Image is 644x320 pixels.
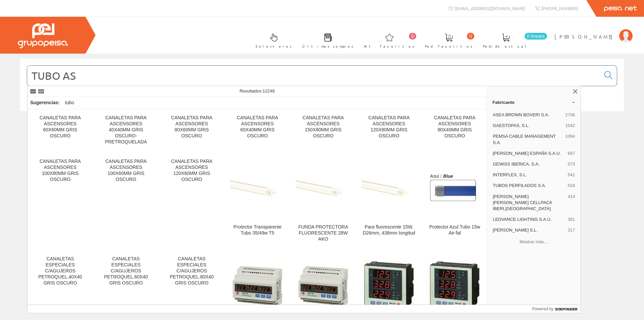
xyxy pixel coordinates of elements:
[493,194,565,212] span: [PERSON_NAME] [PERSON_NAME] CELLPACK IBERI,[GEOGRAPHIC_DATA]
[18,23,68,48] img: Grupo Peisa
[422,110,487,153] a: CANALETAS PARA ASCENSORES 80X40MM GRIS OSCURO
[409,33,416,40] span: 0
[33,115,88,139] div: CANALETAS PARA ASCENSORES 60X60MM GRIS OSCURO
[493,150,565,156] span: [PERSON_NAME] ESPAÑA S.A.U.
[296,170,351,208] img: FUNDA PROTECTORA FLUORESCENTE 28W AKO
[568,183,575,189] span: 534
[99,158,153,183] div: CANALETAS PARA ASCENSORES 100X60MM GRIS OSCURO
[565,123,575,129] span: 1542
[427,224,482,236] div: Protector Azul Tubo 15w Air-fal
[263,88,275,93] span: 12248
[302,43,354,50] span: Últimas compras
[554,28,633,34] a: [PERSON_NAME]
[483,43,529,50] span: Pedido actual
[568,227,575,233] span: 317
[525,33,547,40] span: 0 línea/s
[62,97,77,109] div: tubo
[427,172,482,206] img: Protector Azul Tubo 15w Air-fal
[93,110,159,153] a: CANALETAS PARA ASCENSORES 40X40MM GRIS OSCURO-PRETROQUELADA
[93,153,159,250] a: CANALETAS PARA ASCENSORES 100X60MM GRIS OSCURO
[99,115,153,145] div: CANALETAS PARA ASCENSORES 40X40MM GRIS OSCURO-PRETROQUELADA
[493,133,562,145] span: PEMSA CABLE MANAGEMENT S.A.
[296,115,351,139] div: CANALETAS PARA ASCENSORES 150X80MM GRIS OSCURO
[27,66,600,86] input: Buscar...
[28,98,61,108] div: Sugerencias:
[493,161,565,167] span: GEWISS IBERICA, S.A.
[568,216,575,222] span: 361
[356,110,422,153] a: CANALETAS PARA ASCENSORES 120X80MM GRIS OSCURO
[159,153,224,250] a: CANALETAS PARA ASCENSORES 120X60MM GRIS OSCURO
[239,88,275,93] span: Resultados:
[159,110,224,153] a: CANALETAS PARA ASCENSORES 80X60MM GRIS OSCURO
[467,33,474,40] span: 0
[225,110,290,153] a: CANALETAS PARA ASCENSORES 60X40MM GRIS OSCURO
[493,112,562,118] span: ASEA BROWN BOVERI S.A.
[568,194,575,212] span: 414
[249,28,295,52] a: Selectores
[362,170,416,208] img: Para fluorescente 15W, D26mm, 438mm longitud
[427,115,482,139] div: CANALETAS PARA ASCENSORES 80X40MM GRIS OSCURO
[28,110,93,153] a: CANALETAS PARA ASCENSORES 60X60MM GRIS OSCURO
[99,256,153,286] div: CANALETAS ESPECIALES C/AGUJEROS PETROQUEL.60X40 GRIS OSCURO
[28,153,93,250] a: CANALETAS PARA ASCENSORES 100X80MM GRIS OSCURO
[422,153,487,250] a: Protector Azul Tubo 15w Air-fal Protector Azul Tubo 15w Air-fal
[532,306,553,312] span: Powered by
[565,133,575,145] span: 1094
[296,259,351,313] img: Analizador de potencia trifásico, teclado de programación incorporado, Versión básica, Carril DIN
[568,150,575,156] span: 687
[256,43,292,50] span: Selectores
[33,158,88,183] div: CANALETAS PARA ASCENSORES 100X80MM GRIS OSCURO
[362,224,416,236] div: Para fluorescente 15W, D26mm, 438mm longitud
[493,216,565,222] span: LEDVANCE LIGHTING S.A.U.
[568,161,575,167] span: 573
[164,256,219,286] div: CANALETAS ESPECIALES C/AGUJEROS PETROQUEL.80X40 GRIS OSCURO
[33,256,88,286] div: CANALETAS ESPECIALES C/AGUJEROS PETROQUEL.40X40 GRIS OSCURO
[362,259,416,313] img: Analizador de potencia trifásico, teclado de programación incorporado, Versión básica, Panel 96x96
[364,43,415,50] span: Art. favoritos
[554,33,616,40] span: [PERSON_NAME]
[356,153,422,250] a: Para fluorescente 15W, D26mm, 438mm longitud Para fluorescente 15W, D26mm, 438mm longitud
[565,112,575,118] span: 2706
[230,224,285,236] div: Protector Transparente Tubo 35/49w T5
[296,28,357,52] a: Últimas compras
[362,115,416,139] div: CANALETAS PARA ASCENSORES 120X80MM GRIS OSCURO
[487,97,581,108] a: Fabricante
[493,172,565,178] span: INTERFLEX, S.L.
[20,120,624,125] div: © Grupo Peisa
[290,110,356,153] a: CANALETAS PARA ASCENSORES 150X80MM GRIS OSCURO
[427,259,482,313] img: Analizador de potencia trifásico, teclado de programación incorporado, Versión básica, Panel 96x96
[230,115,285,139] div: CANALETAS PARA ASCENSORES 60X40MM GRIS OSCURO
[164,115,219,139] div: CANALETAS PARA ASCENSORES 80X60MM GRIS OSCURO
[230,259,285,313] img: Analizador de potencia trifásico, teclado de programación incorporado, Versión básica, Carril DIN
[493,183,565,189] span: TUBOS PERFILADOS S.A.
[455,5,525,11] span: [EMAIL_ADDRESS][DOMAIN_NAME]
[230,170,285,208] img: Protector Transparente Tubo 35/49w T5
[425,43,473,50] span: Ped. favoritos
[541,5,578,11] span: [PHONE_NUMBER]
[568,172,575,178] span: 541
[296,224,351,242] div: FUNDA PROTECTORA FLUORESCENTE 28W AKO
[164,158,219,183] div: CANALETAS PARA ASCENSORES 120X60MM GRIS OSCURO
[290,153,356,250] a: FUNDA PROTECTORA FLUORESCENTE 28W AKO FUNDA PROTECTORA FLUORESCENTE 28W AKO
[493,123,562,129] span: GAESTOPAS, S.L.
[493,227,565,233] span: [PERSON_NAME] S.L.
[532,305,581,313] a: Powered by
[225,153,290,250] a: Protector Transparente Tubo 35/49w T5 Protector Transparente Tubo 35/49w T5
[490,236,578,247] button: Mostrar más…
